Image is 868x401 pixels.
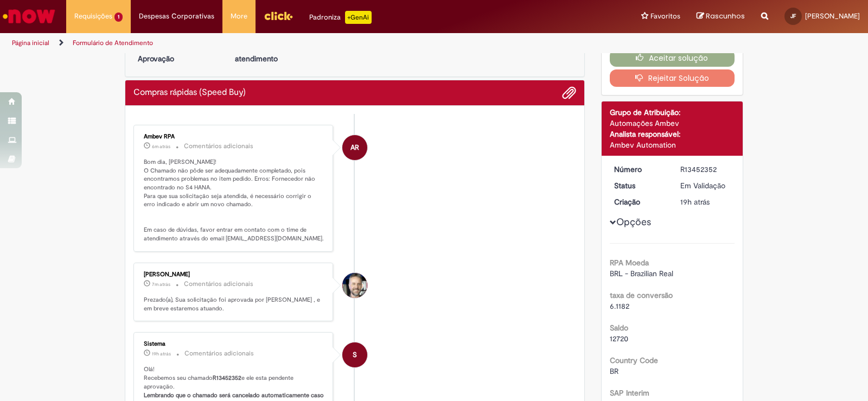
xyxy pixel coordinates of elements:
time: 28/08/2025 08:01:36 [152,143,170,150]
p: Bom dia, [PERSON_NAME]! O Chamado não pôde ser adequadamente completado, pois encontramos problem... [144,158,324,243]
b: Saldo [610,323,628,333]
small: Comentários adicionais [184,279,253,289]
span: 6.1182 [610,301,629,311]
span: 19h atrás [680,197,710,207]
div: Analista responsável: [610,129,735,139]
div: Grupo de Atribuição: [610,107,735,118]
span: More [231,11,247,22]
dt: Criação [606,196,673,207]
b: SAP Interim [610,388,649,398]
a: Página inicial [12,39,49,47]
span: S [353,342,357,368]
div: R13452352 [680,164,731,175]
img: click_logo_yellow_360x200.png [264,8,293,24]
div: Automações Ambev [610,118,735,129]
ul: Trilhas de página [8,33,571,53]
div: Sistema [144,341,324,347]
p: +GenAi [345,11,372,24]
span: 1 [114,12,123,22]
span: Favoritos [650,11,680,22]
span: 6m atrás [152,143,170,150]
span: [PERSON_NAME] [805,11,860,21]
div: Ambev Automation [610,139,735,150]
span: BR [610,366,618,376]
div: Marcelo Amaral Da Silva [342,273,367,298]
span: AR [350,135,359,161]
a: Rascunhos [697,11,745,22]
b: R13452352 [213,374,241,382]
dt: Número [606,164,673,175]
div: Ambev RPA [342,135,367,160]
time: 27/08/2025 13:09:33 [152,351,171,357]
b: taxa de conversão [610,290,673,300]
span: JF [790,12,796,20]
span: 7m atrás [152,281,170,288]
b: Country Code [610,355,658,365]
div: Em Validação [680,180,731,191]
span: Despesas Corporativas [139,11,214,22]
div: Padroniza [309,11,372,24]
h2: Compras rápidas (Speed Buy) Histórico de tíquete [133,88,246,98]
span: Requisições [74,11,112,22]
a: Formulário de Atendimento [73,39,153,47]
small: Comentários adicionais [184,142,253,151]
p: Aguardando Aprovação [130,42,182,64]
time: 28/08/2025 08:00:17 [152,281,170,288]
button: Rejeitar Solução [610,69,735,87]
div: Ambev RPA [144,133,324,140]
p: Prezado(a), Sua solicitação foi aprovada por [PERSON_NAME] , e em breve estaremos atuando. [144,296,324,313]
b: RPA Moeda [610,258,649,268]
small: Comentários adicionais [184,349,254,358]
span: 12720 [610,334,628,343]
img: ServiceNow [1,5,57,27]
button: Aceitar solução [610,49,735,67]
div: System [342,342,367,367]
time: 27/08/2025 13:09:19 [680,197,710,207]
dt: Status [606,180,673,191]
span: 19h atrás [152,351,171,357]
span: BRL - Brazilian Real [610,269,673,278]
div: 27/08/2025 13:09:19 [680,196,731,207]
p: Aguardando atendimento [230,42,283,64]
span: Rascunhos [706,11,745,21]
button: Adicionar anexos [562,86,576,100]
div: [PERSON_NAME] [144,271,324,278]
